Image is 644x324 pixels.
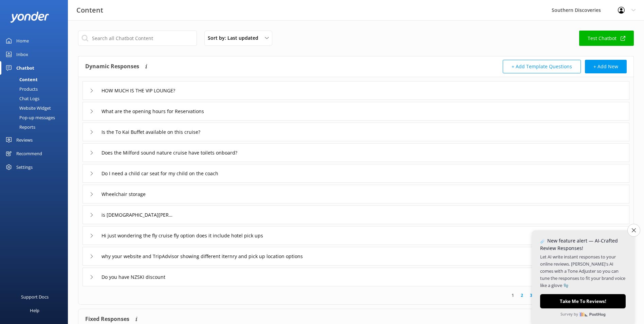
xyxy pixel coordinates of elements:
h3: Content [76,5,103,16]
div: Reports [4,122,35,132]
div: Home [16,34,29,48]
div: Support Docs [21,290,49,304]
a: 3 [527,292,536,299]
a: Products [4,84,68,94]
div: Products [4,84,38,94]
div: Chatbot [16,61,34,75]
div: Settings [16,160,33,174]
div: Content [4,75,38,84]
h4: Dynamic Responses [85,60,139,73]
a: Website Widget [4,103,68,113]
div: Website Widget [4,103,51,113]
a: 1 [508,292,517,299]
div: Pop-up messages [4,113,55,122]
input: Search all Chatbot Content [78,31,197,46]
a: Test Chatbot [579,31,634,46]
span: Sort by: Last updated [208,34,262,42]
a: Pop-up messages [4,113,68,122]
div: Inbox [16,48,28,61]
div: Reviews [16,133,33,147]
a: 2 [517,292,527,299]
button: + Add New [585,60,627,73]
img: yonder-white-logo.png [10,12,49,23]
a: Reports [4,122,68,132]
a: Chat Logs [4,94,68,103]
div: Chat Logs [4,94,39,103]
div: Recommend [16,147,42,160]
a: Content [4,75,68,84]
div: Help [30,304,39,317]
button: + Add Template Questions [503,60,581,73]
